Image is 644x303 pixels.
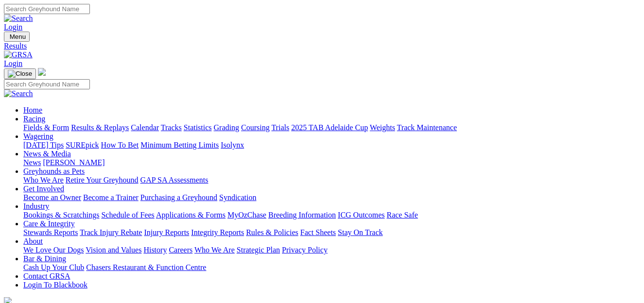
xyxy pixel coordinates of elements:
div: About [23,246,640,254]
a: Login [4,59,22,67]
a: Track Maintenance [397,123,457,132]
a: Grading [214,123,239,132]
a: Home [23,106,42,114]
a: Isolynx [221,141,244,149]
img: Close [8,70,32,78]
a: Syndication [219,193,256,202]
a: Become an Owner [23,193,81,202]
a: Rules & Policies [246,228,298,236]
a: Minimum Betting Limits [140,141,219,149]
a: Wagering [23,132,53,140]
a: Results [4,42,640,50]
div: Bar & Dining [23,263,640,272]
div: News & Media [23,158,640,167]
a: [DATE] Tips [23,141,64,149]
a: Statistics [184,123,212,132]
a: Coursing [241,123,270,132]
a: Care & Integrity [23,219,75,228]
a: We Love Our Dogs [23,246,84,254]
button: Toggle navigation [4,68,36,79]
a: Who We Are [194,246,235,254]
a: Vision and Values [86,246,141,254]
a: Racing [23,115,45,123]
a: How To Bet [101,141,139,149]
a: Login To Blackbook [23,281,87,289]
img: Search [4,14,33,23]
a: Become a Trainer [83,193,139,202]
a: Industry [23,202,49,210]
a: GAP SA Assessments [140,176,209,184]
a: Fact Sheets [300,228,336,236]
a: History [143,246,167,254]
a: [PERSON_NAME] [43,158,104,167]
a: News [23,158,41,167]
a: Calendar [131,123,159,132]
div: Greyhounds as Pets [23,176,640,185]
a: Retire Your Greyhound [66,176,139,184]
a: Injury Reports [144,228,189,236]
div: Get Involved [23,193,640,202]
input: Search [4,4,90,14]
a: ICG Outcomes [338,211,384,219]
a: Privacy Policy [282,246,328,254]
a: Trials [271,123,289,132]
div: Racing [23,123,640,132]
a: About [23,237,43,245]
a: Contact GRSA [23,272,70,280]
a: Applications & Forms [156,211,226,219]
input: Search [4,79,90,89]
a: Greyhounds as Pets [23,167,85,175]
img: Search [4,89,33,98]
a: Bar & Dining [23,254,66,263]
button: Toggle navigation [4,32,30,42]
a: News & Media [23,150,71,158]
a: Get Involved [23,185,64,193]
div: Industry [23,211,640,219]
a: 2025 TAB Adelaide Cup [291,123,368,132]
a: Tracks [161,123,182,132]
a: Stay On Track [338,228,383,236]
a: Bookings & Scratchings [23,211,99,219]
div: Care & Integrity [23,228,640,237]
a: MyOzChase [227,211,266,219]
a: SUREpick [66,141,99,149]
a: Weights [370,123,395,132]
a: Track Injury Rebate [80,228,142,236]
div: Wagering [23,141,640,150]
span: Menu [10,33,26,40]
a: Login [4,23,22,31]
img: GRSA [4,50,33,59]
a: Who We Are [23,176,64,184]
a: Results & Replays [71,123,129,132]
a: Race Safe [386,211,418,219]
a: Purchasing a Greyhound [140,193,217,202]
a: Integrity Reports [191,228,244,236]
img: logo-grsa-white.png [38,68,46,76]
a: Chasers Restaurant & Function Centre [86,263,206,271]
a: Strategic Plan [237,246,280,254]
a: Stewards Reports [23,228,78,236]
a: Schedule of Fees [101,211,154,219]
a: Fields & Form [23,123,69,132]
a: Breeding Information [268,211,336,219]
a: Cash Up Your Club [23,263,84,271]
a: Careers [169,246,192,254]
